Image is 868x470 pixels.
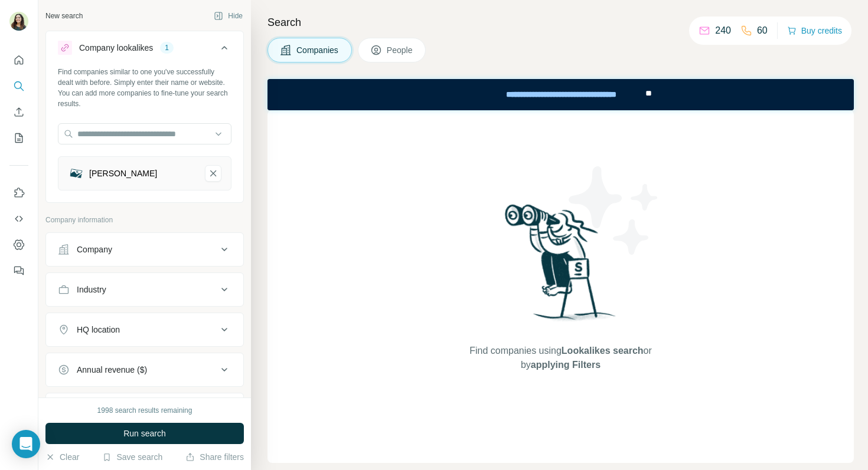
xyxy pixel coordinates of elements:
[45,215,244,225] p: Company information
[89,167,157,179] div: [PERSON_NAME]
[9,260,28,281] button: Feedback
[77,324,120,336] div: HQ location
[58,67,231,109] div: Find companies similar to one you've successfully dealt with before. Simply enter their name or w...
[160,42,174,53] div: 1
[387,44,414,56] span: People
[9,208,28,229] button: Use Surfe API
[205,7,251,25] button: Hide
[46,235,243,264] button: Company
[787,22,842,39] button: Buy credits
[561,157,667,264] img: Surfe Illustration - Stars
[9,234,28,255] button: Dashboard
[9,127,28,149] button: My lists
[267,79,854,110] iframe: Banner
[45,451,79,463] button: Clear
[296,44,340,56] span: Companies
[45,11,83,21] div: New search
[267,14,854,31] h4: Search
[715,24,731,38] p: 240
[79,42,153,54] div: Company lookalikes
[46,315,243,344] button: HQ location
[9,12,28,31] img: Avatar
[97,405,192,416] div: 1998 search results remaining
[45,423,244,444] button: Run search
[46,34,243,67] button: Company lookalikes1
[562,346,644,356] span: Lookalikes search
[9,182,28,203] button: Use Surfe on LinkedIn
[205,165,221,182] button: Tommys Diner-remove-button
[185,451,244,463] button: Share filters
[531,360,601,370] span: applying Filters
[68,165,84,182] img: Tommys Diner-logo
[46,275,243,304] button: Industry
[77,364,147,376] div: Annual revenue ($)
[102,451,162,463] button: Save search
[46,396,243,424] button: Employees (size)
[123,428,166,439] span: Run search
[466,344,655,372] span: Find companies using or by
[77,244,112,255] div: Company
[12,430,40,458] div: Open Intercom Messenger
[757,24,768,38] p: 60
[77,284,106,295] div: Industry
[46,356,243,384] button: Annual revenue ($)
[9,50,28,71] button: Quick start
[9,101,28,123] button: Enrich CSV
[500,201,622,333] img: Surfe Illustration - Woman searching with binoculars
[9,75,28,97] button: Search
